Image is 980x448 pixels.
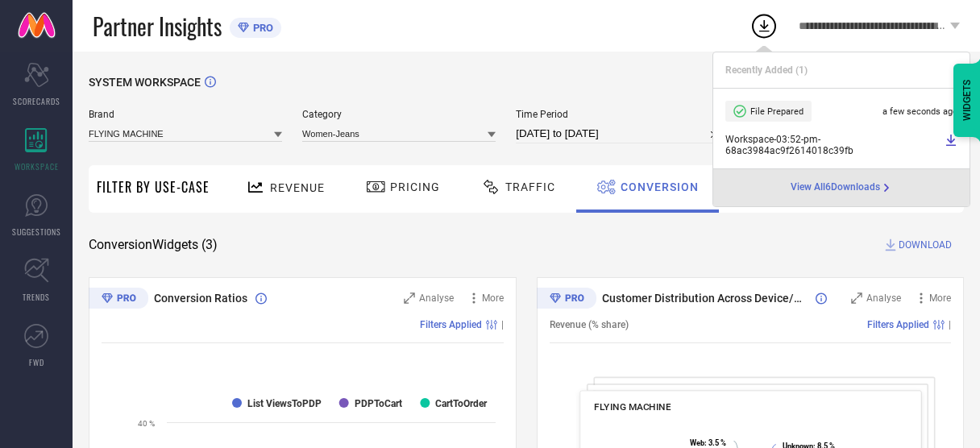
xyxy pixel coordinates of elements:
span: DOWNLOAD [899,237,952,253]
div: Open download list [750,11,779,40]
span: SCORECARDS [13,95,60,107]
span: Brand [89,109,282,120]
span: More [929,292,951,304]
span: | [949,319,951,330]
span: | [501,319,504,330]
span: Conversion [621,180,699,193]
span: Traffic [505,180,555,193]
svg: Zoom [404,292,415,304]
span: Conversion Ratios [154,292,247,305]
div: Premium [537,288,596,312]
text: 40 % [138,419,155,428]
span: Customer Distribution Across Device/OS [602,292,808,305]
tspan: Web [690,438,704,447]
span: Partner Insights [93,10,222,43]
text: PDPToCart [355,398,402,409]
span: Conversion Widgets ( 3 ) [89,237,218,253]
span: WORKSPACE [15,160,59,172]
span: Filters Applied [867,319,929,330]
a: View All6Downloads [791,181,893,194]
span: Pricing [390,180,440,193]
span: Workspace - 03:52-pm - 68ac3984ac9f2614018c39fb [725,134,941,156]
span: a few seconds ago [882,106,957,117]
a: Download [945,134,957,156]
text: List ViewsToPDP [247,398,322,409]
span: Revenue [270,181,325,194]
span: SUGGESTIONS [12,226,61,238]
span: Analyse [419,292,454,304]
span: Revenue (% share) [550,319,629,330]
text: CartToOrder [435,398,488,409]
text: : 3.5 % [690,438,726,447]
div: Open download page [791,181,893,194]
input: Select time period [516,124,725,143]
span: Recently Added ( 1 ) [725,64,808,76]
span: Time Period [516,109,725,120]
div: Premium [89,288,148,312]
span: Analyse [866,292,901,304]
span: More [482,292,504,304]
span: PRO [249,22,273,34]
span: SYSTEM WORKSPACE [89,76,201,89]
span: FLYING MACHINE [594,401,671,413]
span: View All 6 Downloads [791,181,880,194]
span: TRENDS [23,291,50,303]
svg: Zoom [851,292,862,304]
span: Filter By Use-Case [97,177,210,197]
span: Filters Applied [420,319,482,330]
span: File Prepared [750,106,804,117]
span: FWD [29,356,44,368]
span: Category [302,109,496,120]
